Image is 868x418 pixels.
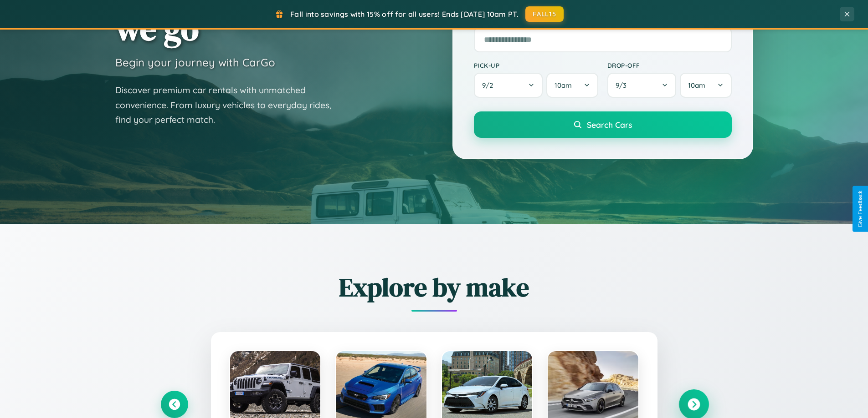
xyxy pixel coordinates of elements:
[482,81,498,90] span: 9 / 2
[474,73,543,98] button: 9/2
[607,73,677,98] button: 9/3
[555,81,572,90] span: 10am
[587,120,632,130] span: Search Cars
[546,73,598,98] button: 10am
[161,270,708,305] h2: Explore by make
[290,10,519,19] span: Fall into savings with 15% off for all users! Ends [DATE] 10am PT.
[525,6,564,22] button: FALL15
[474,61,598,69] label: Pick-up
[607,61,732,69] label: Drop-off
[474,111,732,138] button: Search Cars
[115,55,275,69] h3: Begin your journey with CarGo
[616,81,631,90] span: 9 / 3
[857,191,863,227] div: Give Feedback
[680,73,731,98] button: 10am
[115,83,343,127] p: Discover premium car rentals with unmatched convenience. From luxury vehicles to everyday rides, ...
[688,81,705,90] span: 10am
